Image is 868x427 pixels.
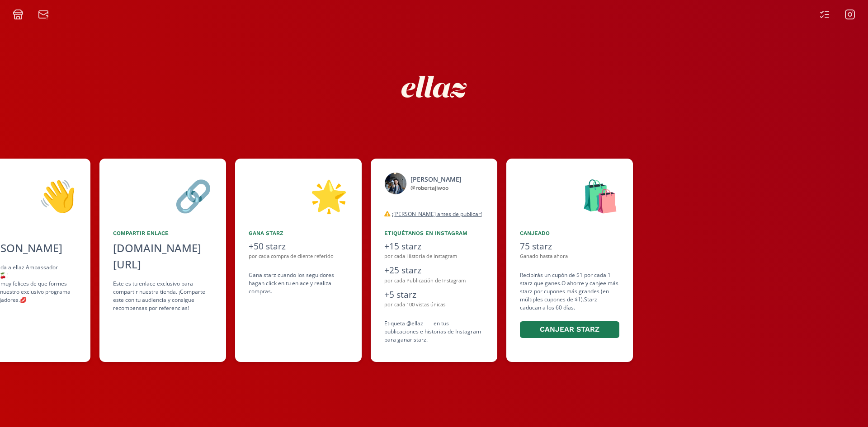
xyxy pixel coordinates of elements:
[384,288,484,301] div: +5 starz
[384,277,484,285] div: por cada Publicación de Instagram
[392,210,482,218] u: ¡[PERSON_NAME] antes de publicar!
[520,253,619,260] div: Ganado hasta ahora
[113,280,212,312] div: Este es tu enlace exclusivo para compartir nuestra tienda. ¡Comparte este con tu audiencia y cons...
[384,253,484,260] div: por cada Historia de Instagram
[410,184,462,192] div: @ robertajiwoo
[520,321,619,338] button: Canjear starz
[249,271,348,296] div: Gana starz cuando los seguidores hagan click en tu enlace y realiza compras .
[249,253,348,260] div: por cada compra de cliente referido
[249,229,348,237] div: Gana starz
[249,240,348,253] div: +50 starz
[520,271,619,339] div: Recibirás un cupón de $1 por cada 1 starz que ganes. O ahorre y canjee más starz por cupones más ...
[384,319,484,344] div: Etiqueta @ellaz____ en tus publicaciones e historias de Instagram para ganar starz.
[520,229,619,237] div: Canjeado
[384,301,484,309] div: por cada 100 vistas únicas
[113,229,212,237] div: Compartir Enlace
[113,240,212,272] div: [DOMAIN_NAME][URL]
[520,240,619,253] div: 75 starz
[410,174,462,184] div: [PERSON_NAME]
[384,229,484,237] div: Etiquétanos en Instagram
[520,172,619,218] div: 🛍️
[384,172,407,195] img: 524810648_18520113457031687_8089223174440955574_n.jpg
[384,240,484,253] div: +15 starz
[384,264,484,277] div: +25 starz
[393,46,475,127] img: nKmKAABZpYV7
[249,172,348,218] div: 🌟
[113,172,212,218] div: 🔗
